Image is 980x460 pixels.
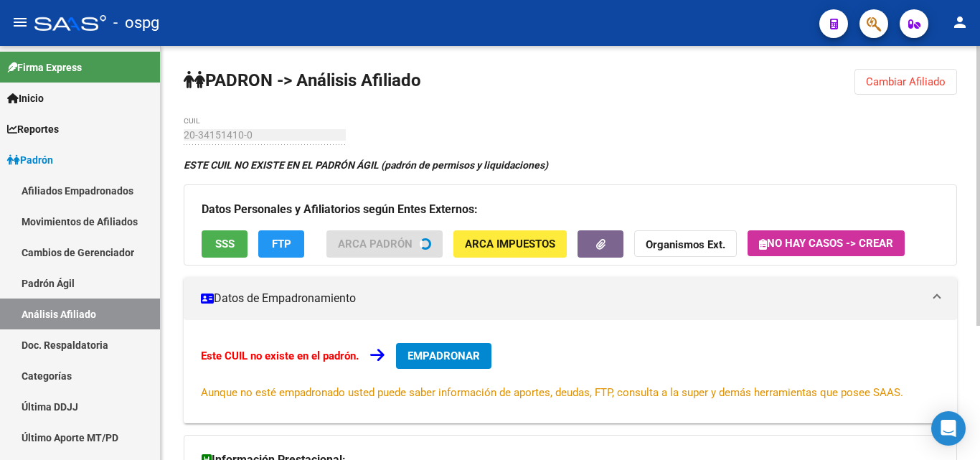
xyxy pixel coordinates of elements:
strong: PADRON -> Análisis Afiliado [184,70,421,90]
span: Reportes [7,121,59,137]
button: No hay casos -> Crear [748,230,905,256]
span: EMPADRONAR [407,349,480,362]
button: EMPADRONAR [396,343,491,369]
button: FTP [258,230,304,257]
span: Padrón [7,152,53,168]
button: Cambiar Afiliado [854,69,957,95]
span: Aunque no esté empadronado usted puede saber información de aportes, deudas, FTP, consulta a la s... [201,386,903,399]
span: Inicio [7,90,44,106]
strong: Este CUIL no existe en el padrón. [201,349,359,362]
span: SSS [215,238,235,251]
mat-icon: menu [11,14,29,31]
span: - ospg [113,7,159,39]
span: Cambiar Afiliado [866,75,946,88]
mat-panel-title: Datos de Empadronamiento [201,291,923,306]
div: Open Intercom Messenger [931,411,966,446]
mat-icon: person [951,14,969,31]
span: ARCA Impuestos [465,238,555,251]
button: ARCA Padrón [326,230,443,257]
strong: ESTE CUIL NO EXISTE EN EL PADRÓN ÁGIL (padrón de permisos y liquidaciones) [184,159,548,171]
span: Firma Express [7,60,82,75]
button: ARCA Impuestos [453,230,567,257]
span: No hay casos -> Crear [759,237,893,250]
span: ARCA Padrón [338,238,413,251]
div: Datos de Empadronamiento [184,320,957,423]
span: FTP [272,238,291,251]
mat-expansion-panel-header: Datos de Empadronamiento [184,277,957,320]
button: Organismos Ext. [634,230,737,257]
button: SSS [202,230,248,257]
h3: Datos Personales y Afiliatorios según Entes Externos: [202,200,939,220]
strong: Organismos Ext. [646,239,725,252]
